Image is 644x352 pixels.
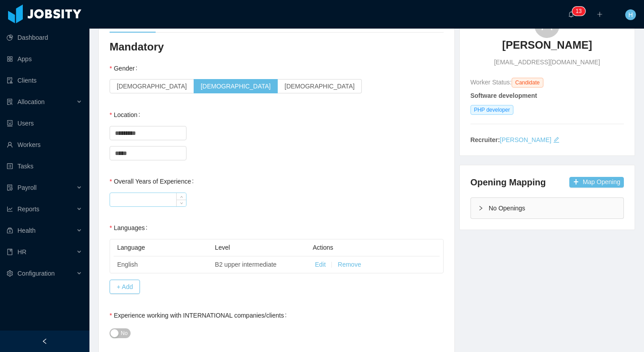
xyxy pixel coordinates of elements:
span: No [121,329,127,338]
div: icon: rightNo Openings [471,198,623,218]
span: Increase Value [177,193,186,200]
a: icon: appstoreApps [7,50,82,68]
i: icon: right [478,205,483,211]
i: icon: up [180,195,183,198]
h3: [PERSON_NAME] [502,38,592,52]
span: Level [215,244,230,251]
button: icon: plusMap Opening [569,177,624,188]
button: Experience working with INTERNATIONAL companies/clients [110,328,131,338]
span: Actions [313,244,333,251]
label: Gender [110,65,141,72]
label: Experience working with INTERNATIONAL companies/clients [110,312,290,319]
strong: Recruiter: [470,136,500,143]
a: icon: auditClients [7,71,82,89]
span: Worker Status: [470,79,512,86]
span: HR [17,248,26,256]
span: PHP developer [470,105,514,115]
p: 1 [576,7,579,16]
i: icon: edit [553,137,559,143]
span: [DEMOGRAPHIC_DATA] [284,83,355,90]
a: [PERSON_NAME] [500,136,551,143]
h3: Mandatory [110,40,444,54]
i: icon: medicine-box [7,227,13,234]
span: Health [17,227,35,234]
button: Remove [338,260,361,269]
button: Edit [315,260,326,269]
a: icon: profileTasks [7,157,82,175]
a: icon: pie-chartDashboard [7,29,82,46]
i: icon: file-protect [7,184,13,191]
i: icon: book [7,249,13,255]
span: Configuration [17,270,55,277]
span: H [628,9,633,20]
i: icon: solution [7,99,13,105]
sup: 13 [572,7,585,16]
button: + Add [110,280,140,294]
i: icon: bell [568,11,574,17]
span: Allocation [17,98,45,105]
span: [DEMOGRAPHIC_DATA] [117,83,187,90]
span: Payroll [17,184,37,191]
span: Decrease Value [177,200,186,206]
label: Location [110,111,144,118]
span: Candidate [512,78,543,88]
span: [EMAIL_ADDRESS][DOMAIN_NAME] [494,58,600,67]
strong: Software development [470,92,537,99]
a: icon: userWorkers [7,136,82,154]
i: icon: plus [597,11,603,17]
i: icon: down [180,202,183,205]
span: [DEMOGRAPHIC_DATA] [201,83,271,90]
span: B2 upper intermediate [215,261,277,268]
h4: Opening Mapping [470,176,546,189]
span: English [117,261,138,268]
a: [PERSON_NAME] [502,38,592,58]
span: Language [117,244,145,251]
input: Overall Years of Experience [110,193,186,206]
a: icon: robotUsers [7,114,82,132]
i: icon: line-chart [7,206,13,212]
label: Languages [110,224,151,231]
span: Reports [17,205,39,213]
p: 3 [579,7,582,16]
i: icon: setting [7,270,13,277]
label: Overall Years of Experience [110,178,197,185]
